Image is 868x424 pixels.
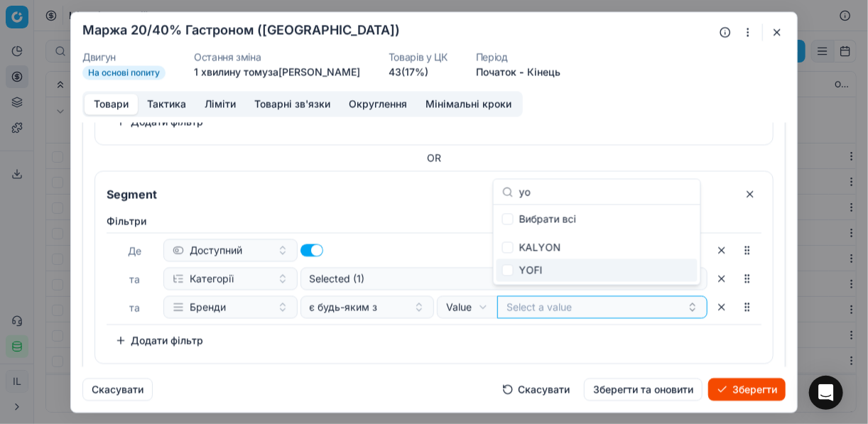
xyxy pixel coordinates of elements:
[130,273,141,285] span: та
[310,300,378,314] span: є будь-яким з
[82,52,166,62] dt: Двигун
[138,94,195,114] button: Тактика
[195,94,245,114] button: Ліміти
[519,263,543,278] span: YOFI
[519,241,561,255] span: KALYON
[519,65,524,79] span: -
[85,94,138,114] button: Товари
[190,271,234,286] span: Категорії
[416,94,521,114] button: Мінімальні кроки
[527,65,560,79] button: Кінець
[194,52,360,62] dt: Остання зміна
[130,301,141,313] span: та
[104,183,733,205] input: Сегмент
[94,151,774,165] div: OR
[82,378,153,401] button: Скасувати
[494,205,700,285] div: Suggestions
[519,178,692,206] input: Параметри пошуку...
[245,94,340,114] button: Товарні зв'язки
[389,52,447,62] dt: Товарів у ЦК
[82,23,400,36] h2: Маржа 20/40% Гастроном ([GEOGRAPHIC_DATA])
[190,300,226,314] span: Бренди
[497,295,707,318] button: Select a value
[340,94,416,114] button: Округлення
[476,52,560,62] dt: Період
[389,65,428,79] a: 43(17%)
[107,329,212,352] button: Додати фільтр
[310,271,676,286] div: Selected (1)
[82,65,166,80] span: На основі попиту
[519,212,576,227] span: Вибрати всі
[494,378,578,401] button: Скасувати
[190,243,242,257] span: Доступний
[107,110,212,133] button: Додати фільтр
[476,65,516,79] button: Початок
[708,378,786,401] button: Зберегти
[300,267,708,290] button: Selected (1)
[584,378,702,401] button: Зберегти та оновити
[129,244,142,256] span: Де
[107,214,761,228] label: Фiльтри
[194,65,360,77] span: 1 хвилину тому за [PERSON_NAME]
